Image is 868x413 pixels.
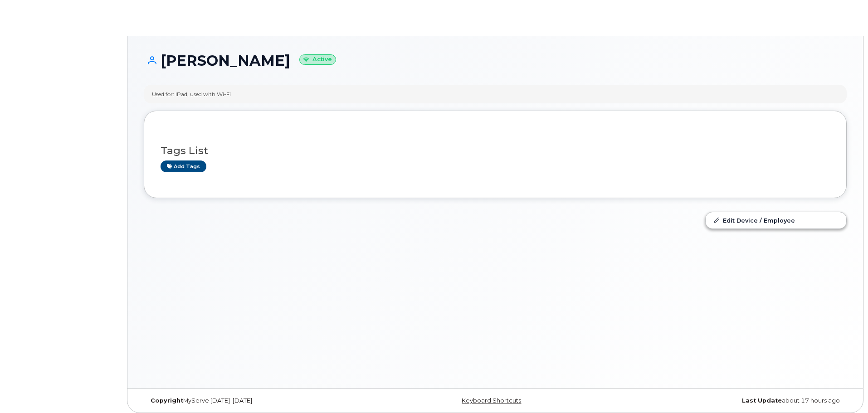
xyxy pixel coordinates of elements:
h1: [PERSON_NAME] [144,53,847,68]
div: Used for: IPad, used with Wi-Fi [152,90,231,98]
small: Active [299,54,336,65]
a: Edit Device / Employee [706,212,846,228]
a: Add tags [161,160,206,172]
strong: Copyright [151,397,183,404]
strong: Last Update [742,397,782,404]
div: about 17 hours ago [612,397,847,404]
h3: Tags List [161,145,830,156]
div: MyServe [DATE]–[DATE] [144,397,378,404]
a: Keyboard Shortcuts [462,397,521,404]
